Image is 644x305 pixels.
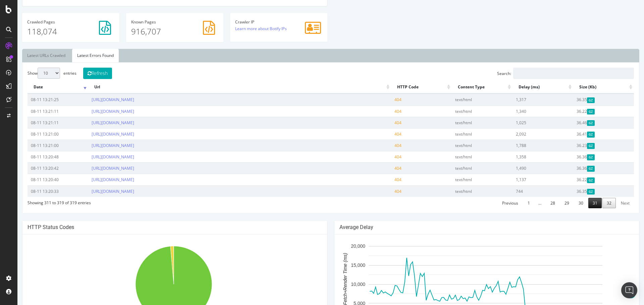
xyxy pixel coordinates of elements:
[495,162,556,174] td: 1,490
[495,128,556,140] td: 2,092
[114,26,201,37] p: 916,707
[556,117,616,128] td: 36.46
[10,151,71,162] td: 08-11 13:20:48
[556,81,616,94] th: Size (Kb): activate to sort column ascending
[333,243,348,249] text: 20,000
[570,132,577,137] span: Gzipped Content
[114,20,201,24] h4: Pages Known
[495,117,556,128] td: 1,025
[74,120,117,126] a: [URL][DOMAIN_NAME]
[495,140,556,151] td: 1,788
[570,143,577,149] span: Gzipped Content
[10,26,97,37] p: 118,074
[434,151,495,162] td: text/html
[434,81,495,94] th: Content Type: activate to sort column ascending
[556,94,616,105] td: 36.35
[377,177,384,182] span: 404
[10,105,71,117] td: 08-11 13:21:11
[556,174,616,185] td: 36.22
[506,198,517,208] a: 1
[570,120,577,126] span: Gzipped Content
[74,108,117,114] a: [URL][DOMAIN_NAME]
[570,109,577,115] span: Gzipped Content
[377,97,384,102] span: 404
[556,162,616,174] td: 36.36
[621,282,637,298] div: Open Intercom Messenger
[74,154,117,160] a: [URL][DOMAIN_NAME]
[495,151,556,162] td: 1,358
[570,177,577,183] span: Gzipped Content
[377,120,384,126] span: 404
[529,198,542,208] a: 28
[557,198,570,208] a: 30
[434,128,495,140] td: text/html
[55,49,101,62] a: Latest Errors Found
[434,162,495,174] td: text/html
[10,20,97,24] h4: Pages Crawled
[377,143,384,148] span: 404
[480,68,616,79] label: Search:
[585,198,598,208] a: 32
[434,185,495,197] td: text/html
[556,151,616,162] td: 36.36
[480,198,505,208] a: Previous
[556,140,616,151] td: 36.23
[434,117,495,128] td: text/html
[377,108,384,114] span: 404
[495,81,556,94] th: Delay (ms): activate to sort column ascending
[556,128,616,140] td: 36.41
[10,185,71,197] td: 08-11 13:20:33
[599,198,616,208] a: Next
[20,68,43,79] select: Showentries
[434,105,495,117] td: text/html
[377,154,384,160] span: 404
[495,105,556,117] td: 1,340
[543,198,556,208] a: 29
[333,262,348,268] text: 15,000
[10,94,71,105] td: 08-11 13:21:25
[10,197,73,206] div: Showing 311 to 319 of 319 entries
[495,94,556,105] td: 1,317
[377,165,384,171] span: 404
[10,68,59,79] label: Show entries
[10,117,71,128] td: 08-11 13:21:11
[71,81,373,94] th: Url: activate to sort column ascending
[495,185,556,197] td: 744
[218,20,305,24] h4: Crawler IP
[496,68,616,79] input: Search:
[74,188,117,194] a: [URL][DOMAIN_NAME]
[495,174,556,185] td: 1,137
[570,166,577,171] span: Gzipped Content
[218,26,269,31] a: Learn more about Botify IPs
[74,97,117,102] a: [URL][DOMAIN_NAME]
[74,165,117,171] a: [URL][DOMAIN_NAME]
[556,185,616,197] td: 36.35
[74,177,117,182] a: [URL][DOMAIN_NAME]
[570,97,577,103] span: Gzipped Content
[517,200,528,206] span: …
[66,68,95,79] button: Refresh
[374,81,434,94] th: HTTP Code: activate to sort column ascending
[10,81,71,94] th: Date: activate to sort column ascending
[10,140,71,151] td: 08-11 13:21:00
[434,174,495,185] td: text/html
[10,128,71,140] td: 08-11 13:21:00
[571,198,584,208] a: 31
[434,94,495,105] td: text/html
[377,188,384,194] span: 404
[377,131,384,137] span: 404
[74,131,117,137] a: [URL][DOMAIN_NAME]
[10,224,305,231] h4: HTTP Status Codes
[570,154,577,160] span: Gzipped Content
[10,174,71,185] td: 08-11 13:20:40
[434,140,495,151] td: text/html
[10,162,71,174] td: 08-11 13:20:42
[333,282,348,287] text: 10,000
[322,224,616,231] h4: Average Delay
[74,143,117,148] a: [URL][DOMAIN_NAME]
[5,49,53,62] a: Latest URLs Crawled
[570,189,577,195] span: Gzipped Content
[556,105,616,117] td: 36.22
